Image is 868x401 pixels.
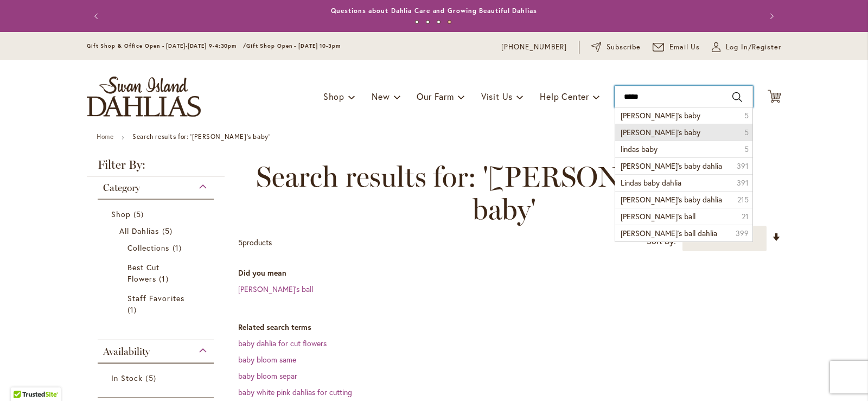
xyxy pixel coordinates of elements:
[87,77,201,117] a: store logo
[621,127,700,137] span: [PERSON_NAME]'s baby
[111,208,203,220] a: Shop
[653,42,700,53] a: Email Us
[737,177,749,188] span: 391
[111,373,143,383] span: In Stock
[621,228,717,238] span: [PERSON_NAME]’s ball dahlia
[732,88,742,106] button: Search
[621,177,681,188] span: Lindas baby dahlia
[103,182,140,194] span: Category
[127,304,139,315] span: 1
[742,211,749,222] span: 21
[238,284,313,294] a: [PERSON_NAME]’s ball
[621,211,695,221] span: [PERSON_NAME]’s ball
[238,371,297,381] a: baby bloom separ
[133,208,146,220] span: 5
[127,262,187,284] a: Best Cut Flowers
[97,132,113,141] a: Home
[145,372,158,384] span: 5
[159,273,171,284] span: 1
[238,161,770,226] span: Search results for: '[PERSON_NAME]’s baby'
[87,159,225,176] strong: Filter By:
[501,42,567,53] a: [PHONE_NUMBER]
[246,42,341,49] span: Gift Shop Open - [DATE] 10-3pm
[669,42,700,53] span: Email Us
[372,91,390,102] span: New
[127,292,187,315] a: Staff Favorites
[127,262,159,284] span: Best Cut Flowers
[87,42,246,49] span: Gift Shop & Office Open - [DATE]-[DATE] 9-4:30pm /
[621,194,722,205] span: [PERSON_NAME]'s baby dahlia
[162,225,175,237] span: 5
[744,144,749,155] span: 5
[238,322,781,333] dt: Related search terms
[238,354,296,365] a: baby bloom same
[111,372,203,384] a: In Stock 5
[238,338,327,348] a: baby dahlia for cut flowers
[736,228,749,239] span: 399
[621,144,658,154] span: lindas baby
[111,209,131,219] span: Shop
[744,127,749,138] span: 5
[417,91,454,102] span: Our Farm
[737,161,749,171] span: 391
[127,293,184,303] span: Staff Favorites
[437,20,441,24] button: 3 of 4
[607,42,641,53] span: Subscribe
[415,20,419,24] button: 1 of 4
[173,242,184,253] span: 1
[238,387,352,397] a: baby white pink dahlias for cutting
[759,5,781,27] button: Next
[127,242,187,253] a: Collections
[331,7,537,15] a: Questions about Dahlia Care and Growing Beautiful Dahlias
[426,20,430,24] button: 2 of 4
[621,161,722,171] span: [PERSON_NAME]’s baby dahlia
[712,42,781,53] a: Log In/Register
[87,5,108,27] button: Previous
[238,268,781,278] dt: Did you mean
[119,226,159,236] span: All Dahlias
[481,91,513,102] span: Visit Us
[103,346,150,358] span: Availability
[238,237,242,247] span: 5
[540,91,589,102] span: Help Center
[132,132,270,141] strong: Search results for: '[PERSON_NAME]’s baby'
[119,225,195,237] a: All Dahlias
[323,91,344,102] span: Shop
[726,42,781,53] span: Log In/Register
[737,194,749,205] span: 215
[8,362,39,393] iframe: Launch Accessibility Center
[621,110,700,120] span: [PERSON_NAME]’s baby
[127,243,170,253] span: Collections
[238,234,272,251] p: products
[448,20,451,24] button: 4 of 4
[591,42,641,53] a: Subscribe
[744,110,749,121] span: 5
